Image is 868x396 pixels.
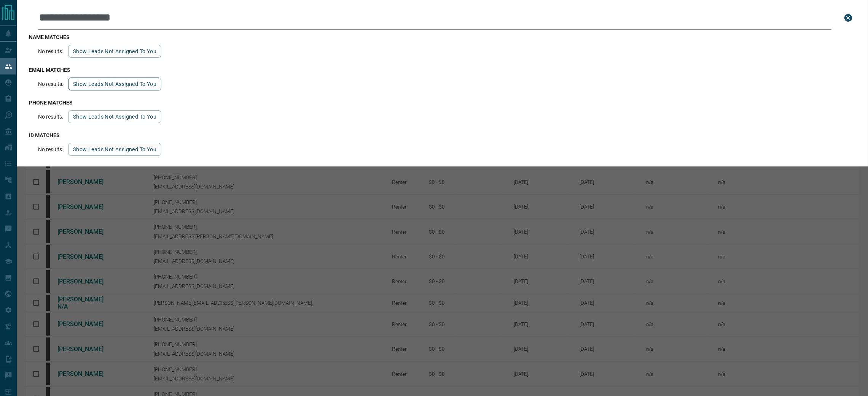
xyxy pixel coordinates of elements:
button: show leads not assigned to you [68,110,161,123]
p: No results. [38,114,64,120]
button: show leads not assigned to you [68,78,161,90]
h3: email matches [29,67,856,73]
button: show leads not assigned to you [68,143,161,156]
h3: id matches [29,132,856,138]
h3: name matches [29,34,856,40]
p: No results. [38,48,64,54]
p: No results. [38,81,64,87]
h3: phone matches [29,100,856,106]
button: close search bar [841,10,856,25]
button: show leads not assigned to you [68,45,161,58]
p: No results. [38,146,64,152]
